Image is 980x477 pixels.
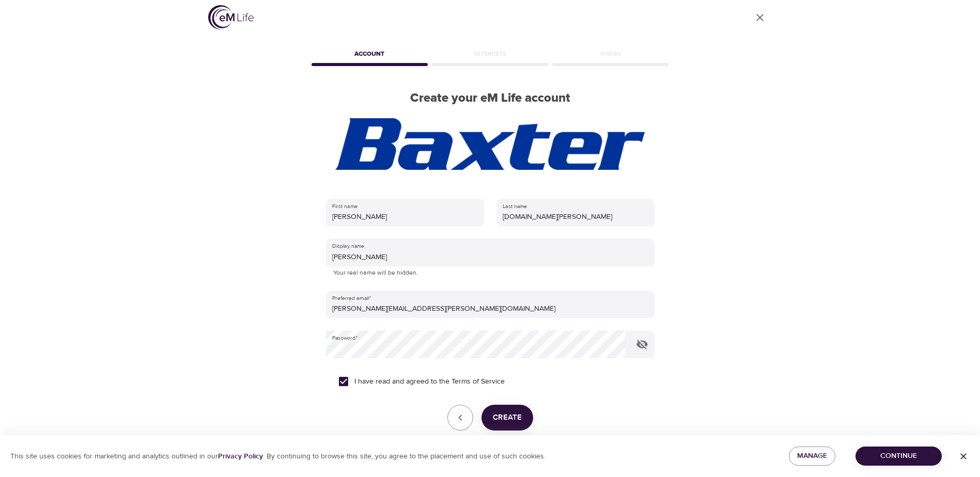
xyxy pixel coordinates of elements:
p: Your real name will be hidden. [333,268,647,278]
span: Create [493,411,522,424]
span: Continue [864,450,934,463]
img: Transparent%20Baxter%20Logo.png [335,118,645,170]
span: Manage [797,450,827,463]
h2: Create your eM Life account [309,91,671,106]
span: I have read and agreed to the [354,376,505,387]
button: Create [481,405,533,431]
a: Privacy Policy [218,452,263,461]
a: close [748,5,772,30]
a: Terms of Service [452,376,505,387]
img: logo [208,5,254,29]
button: Manage [789,447,835,466]
button: Continue [855,447,942,466]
